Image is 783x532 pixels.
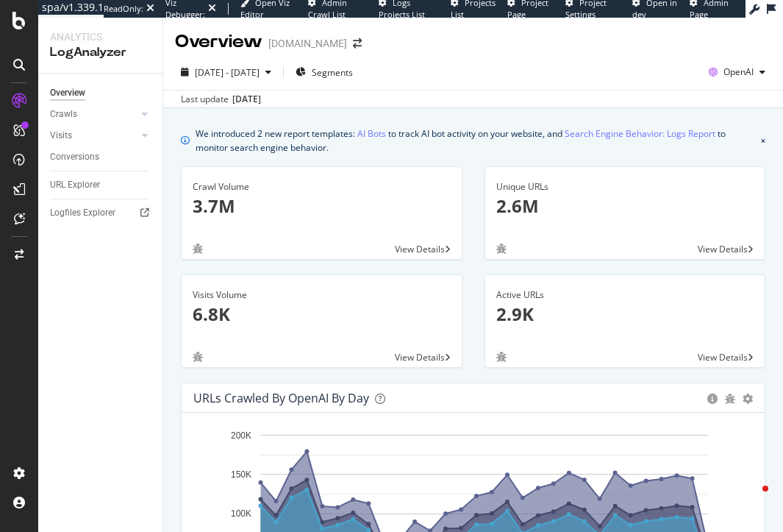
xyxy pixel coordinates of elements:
div: Analytics [50,29,151,44]
div: Unique URLs [496,180,754,194]
div: info banner [181,126,765,155]
button: [DATE] - [DATE] [175,60,277,84]
p: 3.7M [193,194,451,219]
a: Logfiles Explorer [50,205,152,221]
span: OpenAI [723,65,754,78]
iframe: Intercom live chat [733,482,768,517]
button: close banner [757,123,769,157]
span: View Details [698,243,748,255]
a: Visits [50,128,137,143]
div: bug [193,244,203,254]
span: View Details [395,351,445,363]
div: Crawls [50,107,77,122]
div: bug [496,244,507,254]
span: [DATE] - [DATE] [195,66,260,79]
div: LogAnalyzer [50,44,151,61]
span: View Details [698,351,748,363]
div: bug [193,352,203,362]
a: Crawls [50,107,137,122]
a: URL Explorer [50,177,152,193]
a: Conversions [50,149,152,165]
a: AI Bots [357,126,386,141]
text: 150K [231,469,251,480]
div: [DATE] [232,93,261,106]
div: Overview [50,85,85,101]
div: arrow-right-arrow-left [353,38,362,49]
div: Crawl Volume [193,180,451,194]
text: 100K [231,508,251,519]
div: URL Explorer [50,177,100,193]
text: 200K [231,430,251,441]
div: URLs Crawled by OpenAI by day [193,391,369,405]
span: Segments [312,66,353,79]
div: Active URLs [496,288,754,302]
div: [DOMAIN_NAME] [268,36,347,51]
div: Overview [175,29,262,54]
div: We introduced 2 new report templates: to track AI bot activity on your website, and to monitor se... [196,126,755,155]
div: circle-info [707,394,718,404]
div: gear [743,394,753,404]
div: Visits [50,128,72,143]
button: Segments [290,60,359,84]
a: Search Engine Behavior: Logs Report [565,126,715,141]
div: Logfiles Explorer [50,205,115,221]
button: OpenAI [703,60,771,84]
span: View Details [395,243,445,255]
p: 2.9K [496,302,754,327]
div: Visits Volume [193,288,451,302]
div: bug [496,352,507,362]
p: 6.8K [193,302,451,327]
div: Last update [181,93,261,106]
div: bug [725,394,735,404]
p: 2.6M [496,194,754,219]
div: ReadOnly: [104,3,143,15]
div: Conversions [50,149,99,165]
a: Overview [50,85,152,101]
